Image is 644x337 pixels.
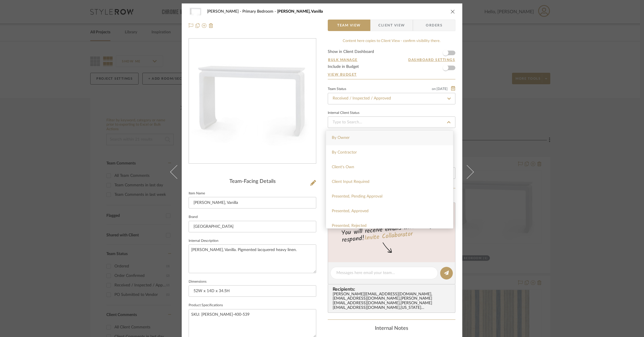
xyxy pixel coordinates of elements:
span: Orders [419,20,449,31]
img: 981a2dd0-55f3-41ea-ba48-685b9f0d5b85_436x436.jpg [189,55,316,147]
div: Team-Facing Details [189,179,316,185]
label: Product Specifications [189,304,223,307]
div: [PERSON_NAME][EMAIL_ADDRESS][DOMAIN_NAME] , [EMAIL_ADDRESS][DOMAIN_NAME] , [PERSON_NAME][EMAIL_AD... [333,292,453,311]
div: Team Status [328,88,346,91]
span: on [432,87,436,91]
span: By Contractor [332,150,357,154]
a: Invite Collaborator [364,229,413,244]
label: Item Name [189,192,205,195]
span: [DATE] [436,87,448,91]
img: 981a2dd0-55f3-41ea-ba48-685b9f0d5b85_48x40.jpg [189,6,202,17]
label: Internal Description [189,240,218,242]
label: Dimensions [189,280,206,283]
div: Internal Notes [328,325,455,332]
input: Enter Item Name [189,197,316,208]
span: [PERSON_NAME], Vanilla [277,9,323,14]
span: Client Input Required [332,180,369,184]
span: Presented, Approved [332,209,369,213]
div: 0 [189,55,316,147]
button: Dashboard Settings [408,57,455,62]
span: Team View [337,20,361,31]
button: Bulk Manage [328,57,358,62]
button: close [450,9,455,14]
span: By Owner [332,136,350,140]
span: Presented, Pending Approval [332,194,382,198]
input: Enter Brand [189,221,316,232]
span: Client View [378,20,405,31]
span: Primary Bedroom [242,9,277,14]
a: View Budget [328,72,455,77]
input: Enter the dimensions of this item [189,285,316,297]
label: Brand [189,216,198,219]
img: Remove from project [209,23,213,28]
span: Client's Own [332,165,354,169]
div: Internal Client Status [328,112,359,114]
input: Type to Search… [328,116,455,128]
input: Type to Search… [328,93,455,104]
span: [PERSON_NAME] [207,9,242,14]
div: Content here copies to Client View - confirm visibility there. [328,38,455,44]
span: Presented, Rejected [332,224,367,228]
span: Recipients: [333,287,453,292]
